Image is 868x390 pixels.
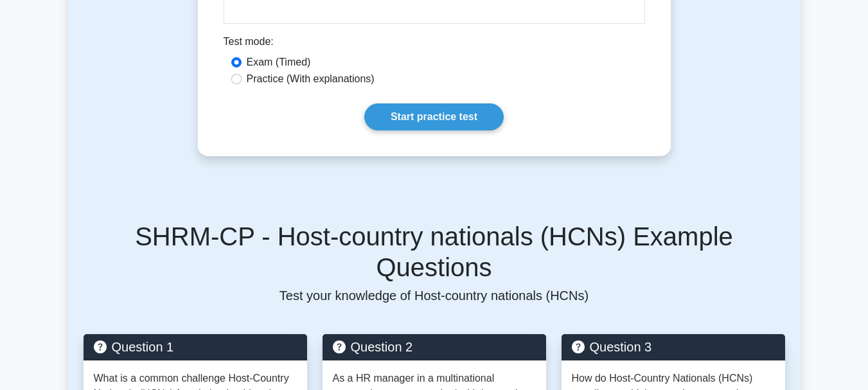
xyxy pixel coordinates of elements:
[84,288,785,303] p: Test your knowledge of Host-country nationals (HCNs)
[94,339,297,355] h5: Question 1
[247,71,375,87] label: Practice (With explanations)
[572,339,775,355] h5: Question 3
[84,221,785,283] h5: SHRM-CP - Host-country nationals (HCNs) Example Questions
[364,103,504,130] a: Start practice test
[247,55,311,70] label: Exam (Timed)
[333,339,536,355] h5: Question 2
[224,34,645,55] div: Test mode:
